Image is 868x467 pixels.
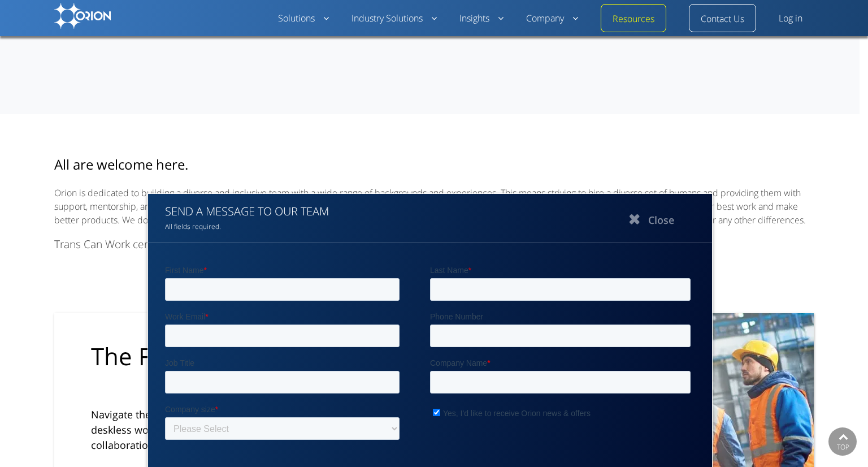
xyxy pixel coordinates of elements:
img: Orion [54,3,111,29]
iframe: Chat Widget [811,413,868,467]
button: Close [593,205,706,233]
a: Solutions [278,12,329,25]
a: Resources [613,12,654,26]
a: Company [526,12,578,25]
p: Trans Can Work certified employer, 2017 [54,237,814,251]
p: Orion is dedicated to building a diverse and inclusive team with a wide range of backgrounds and ... [54,186,814,227]
span: All fields required. [165,222,221,231]
h3: All are welcome here. [54,156,814,172]
a: Industry Solutions [351,12,437,25]
h4: Navigate the 5-Step Journey to creating your digital deskless workforce with a voice-first intell... [91,407,374,453]
a: Log in [779,12,802,25]
h3: SEND A MESSAGE TO OUR TEAM [159,203,701,231]
a: Contact Us [701,12,744,26]
a: Insights [459,12,504,25]
h3: The Future of Voice at Work [91,341,437,371]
